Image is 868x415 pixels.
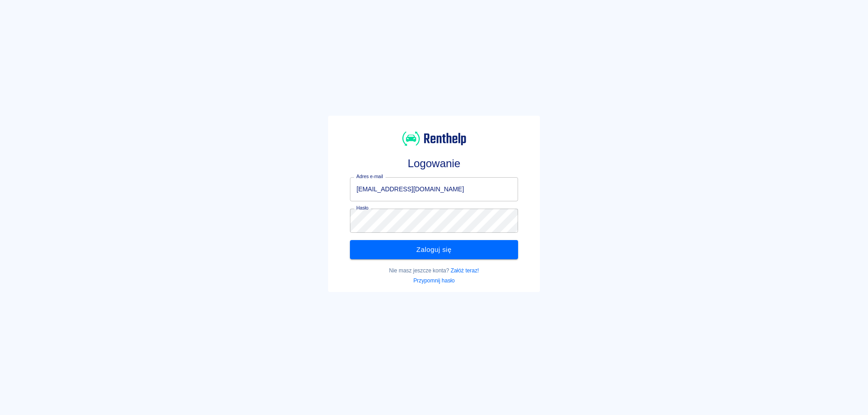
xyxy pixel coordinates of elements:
[350,157,518,170] h3: Logowanie
[350,266,518,275] p: Nie masz jeszcze konta?
[350,240,518,259] button: Zaloguj się
[356,173,383,180] label: Adres e-mail
[451,267,479,274] a: Załóż teraz!
[402,130,466,147] img: Renthelp logo
[413,277,455,284] a: Przypomnij hasło
[356,205,369,211] label: Hasło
